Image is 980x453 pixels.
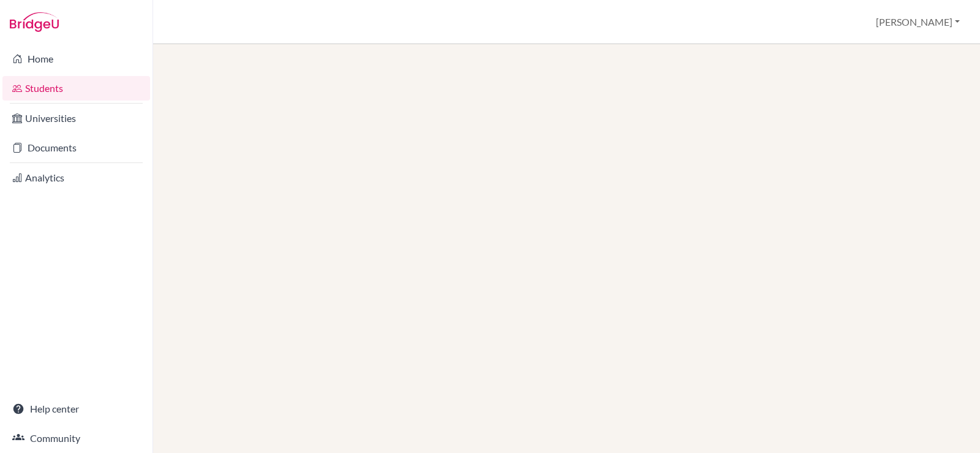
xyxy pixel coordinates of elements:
a: Help center [2,397,150,421]
a: Universities [2,106,150,131]
a: Analytics [2,166,150,190]
img: Bridge-U [10,12,59,32]
a: Community [2,426,150,451]
a: Students [2,76,150,101]
a: Documents [2,135,150,160]
button: [PERSON_NAME] [870,10,965,34]
a: Home [2,47,150,71]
